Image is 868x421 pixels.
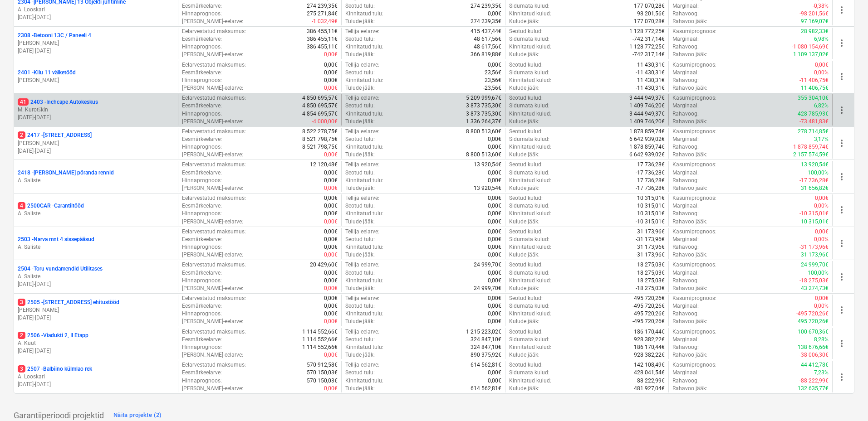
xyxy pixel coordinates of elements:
p: 0,00€ [324,69,338,77]
p: Kinnitatud kulud : [509,43,551,51]
span: 2 [18,131,25,139]
p: Kulude jääk : [509,151,539,159]
p: Kulude jääk : [509,118,539,126]
p: 3 873 735,30€ [466,110,501,118]
p: [PERSON_NAME]-eelarve : [182,151,243,159]
p: -742 317,14€ [633,35,665,43]
p: A. Saliste [18,210,174,218]
p: 0,00€ [815,228,829,236]
p: Marginaal : [672,202,699,210]
p: 274 239,35€ [471,2,501,10]
p: 13 920,54€ [474,184,501,192]
p: [DATE] - [DATE] [18,381,174,388]
p: -1 032,49€ [312,18,338,25]
p: 1 878 859,74€ [629,128,665,135]
p: Eesmärkeelarve : [182,169,222,177]
p: Tellija eelarve : [345,61,379,69]
p: Seotud tulu : [345,102,375,110]
p: Tulude jääk : [345,118,375,126]
p: 17 736,28€ [637,177,665,184]
p: Seotud kulud : [509,194,543,202]
p: Kasumiprognoos : [672,228,716,236]
p: Eesmärkeelarve : [182,135,222,143]
p: Tulude jääk : [345,151,375,159]
span: more_vert [836,271,847,282]
p: Seotud tulu : [345,135,375,143]
p: 2 157 574,59€ [793,151,829,159]
p: 0,00€ [324,177,338,184]
p: Kinnitatud kulud : [509,10,551,18]
p: Eelarvestatud maksumus : [182,94,246,102]
p: Kinnitatud tulu : [345,143,383,151]
p: Marginaal : [672,2,699,10]
p: 274 239,35€ [307,2,338,10]
p: 6 642 939,02€ [629,135,665,143]
p: 0,00€ [488,169,501,177]
p: 0,00€ [324,51,338,58]
p: 31 656,82€ [801,184,829,192]
p: Kinnitatud tulu : [345,77,383,84]
p: Kinnitatud kulud : [509,210,551,218]
div: 2308 -Betooni 13C / Paneeli 4[PERSON_NAME][DATE]-[DATE] [18,32,174,55]
span: 41 [18,98,29,106]
p: Hinnaprognoos : [182,110,222,118]
p: Seotud tulu : [345,2,375,10]
p: 355 304,10€ [798,94,829,102]
p: 0,00€ [324,210,338,218]
p: 0,00€ [324,218,338,226]
p: 17 736,28€ [637,161,665,169]
p: 11 430,31€ [637,77,665,84]
p: Eesmärkeelarve : [182,69,222,77]
p: 0,00% [814,202,829,210]
p: Kinnitatud tulu : [345,210,383,218]
p: 23,56€ [485,77,501,84]
p: -98 201,56€ [799,10,829,18]
p: 2503 - Narva mnt 4 sissepääsud [18,236,94,243]
p: [DATE] - [DATE] [18,114,174,121]
p: -1 878 859,74€ [792,143,829,151]
p: -11 406,75€ [799,77,829,84]
p: Eelarvestatud maksumus : [182,28,246,35]
p: Sidumata kulud : [509,236,549,243]
p: [DATE] - [DATE] [18,47,174,55]
p: [PERSON_NAME] [18,306,174,314]
p: 3 444 949,37€ [629,94,665,102]
p: Eelarvestatud maksumus : [182,228,246,236]
p: 0,00€ [324,61,338,69]
p: Sidumata kulud : [509,2,549,10]
p: 6 642 939,02€ [629,151,665,159]
p: Eesmärkeelarve : [182,2,222,10]
p: Hinnaprognoos : [182,77,222,84]
p: 10 315,01€ [801,218,829,226]
p: 4 850 695,57€ [302,94,338,102]
p: Kinnitatud tulu : [345,177,383,184]
p: 0,00€ [488,135,501,143]
p: Hinnaprognoos : [182,10,222,18]
p: Seotud kulud : [509,161,543,169]
p: 0,00€ [324,202,338,210]
p: 0,00€ [324,228,338,236]
p: 0,00€ [815,61,829,69]
p: [PERSON_NAME]-eelarve : [182,118,243,126]
div: 412403 -Inchcape AutokeskusM. Kurotškin[DATE]-[DATE] [18,98,174,121]
p: Kinnitatud tulu : [345,243,383,251]
p: 274 239,35€ [471,18,501,25]
p: Rahavoog : [672,110,699,118]
p: [PERSON_NAME] [18,77,174,84]
p: 48 617,56€ [474,43,501,51]
p: Hinnaprognoos : [182,210,222,218]
p: 2500GAR - Garantiitööd [18,202,84,210]
p: Seotud tulu : [345,169,375,177]
p: Kasumiprognoos : [672,94,716,102]
p: 10 315,01€ [637,194,665,202]
p: Kulude jääk : [509,218,539,226]
p: Eelarvestatud maksumus : [182,161,246,169]
p: Marginaal : [672,236,699,243]
p: [DATE] - [DATE] [18,314,174,322]
p: Rahavoo jääk : [672,184,707,192]
p: -11 430,31€ [636,84,665,92]
span: 3 [18,299,25,306]
p: Tellija eelarve : [345,228,379,236]
p: 6,98% [814,35,829,43]
p: Kinnitatud tulu : [345,10,383,18]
